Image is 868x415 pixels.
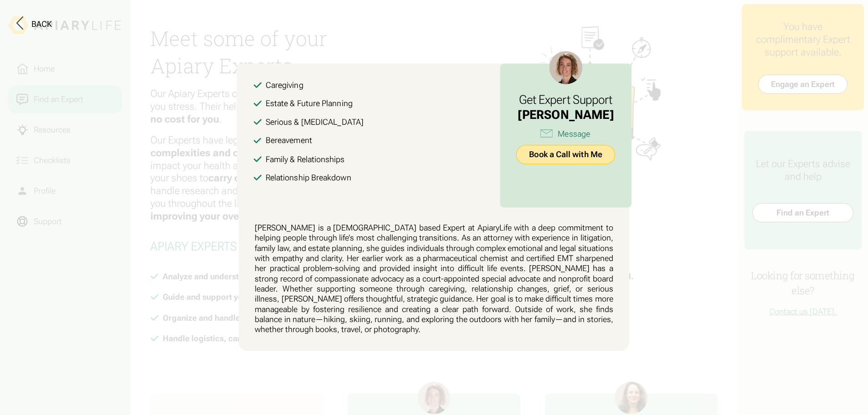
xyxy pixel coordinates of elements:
[516,126,615,141] a: Message
[265,117,363,127] div: Serious & [MEDICAL_DATA]
[516,145,615,164] a: Book a Call with Me
[265,135,312,146] div: Bereavement
[558,128,590,139] div: Message
[265,80,303,90] div: Caregiving
[517,92,614,107] h3: Get Expert Support
[517,107,614,123] div: [PERSON_NAME]
[265,98,352,109] div: Estate & Future Planning
[31,19,52,29] div: Back
[265,172,351,183] div: Relationship Breakdown
[265,154,344,164] div: Family & Relationships
[16,16,52,32] button: Back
